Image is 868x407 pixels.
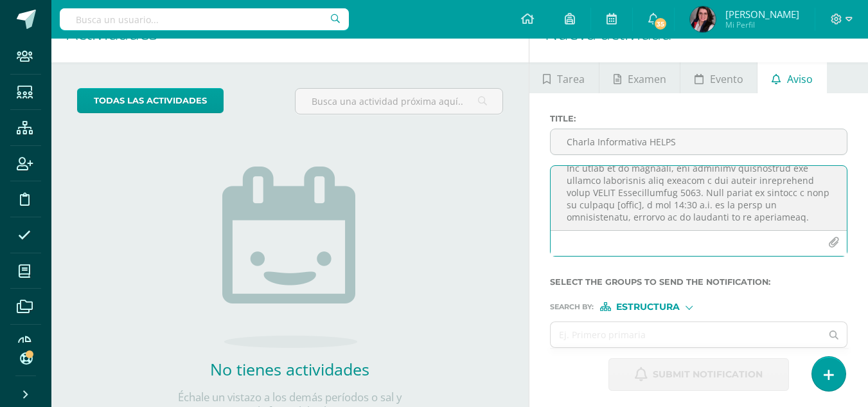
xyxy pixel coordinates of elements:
span: Aviso [787,64,813,95]
label: Title : [550,114,847,123]
span: Examen [628,64,666,95]
span: Tarea [557,64,585,95]
div: [object Object] [600,302,696,311]
input: Busca un usuario... [60,8,349,30]
span: Mi Perfil [725,19,799,30]
img: no_activities.png [222,167,357,348]
img: f89842a4e61842ba27cad18f797cc0cf.png [690,6,716,32]
a: Tarea [529,62,599,93]
a: todas las Actividades [77,88,224,113]
span: Evento [710,64,743,95]
span: Submit notification [653,359,763,390]
span: Estructura [616,303,680,311]
input: Ej. Primero primaria [551,322,822,347]
span: Search by : [550,303,594,311]
a: Examen [599,62,680,93]
h2: No tienes actividades [161,358,418,380]
button: Submit notification [608,358,789,391]
label: Select the groups to send the notification : [550,277,847,287]
a: Aviso [757,62,826,93]
input: Title [551,129,847,154]
a: Evento [680,62,757,93]
input: Busca una actividad próxima aquí... [296,89,502,114]
span: 35 [653,17,668,31]
textarea: Loremipsu dolors am consect: Adipisc el seddoei tempor. Inc utlab et do magnaali, eni adminimv qu... [551,166,847,230]
span: [PERSON_NAME] [725,8,799,21]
